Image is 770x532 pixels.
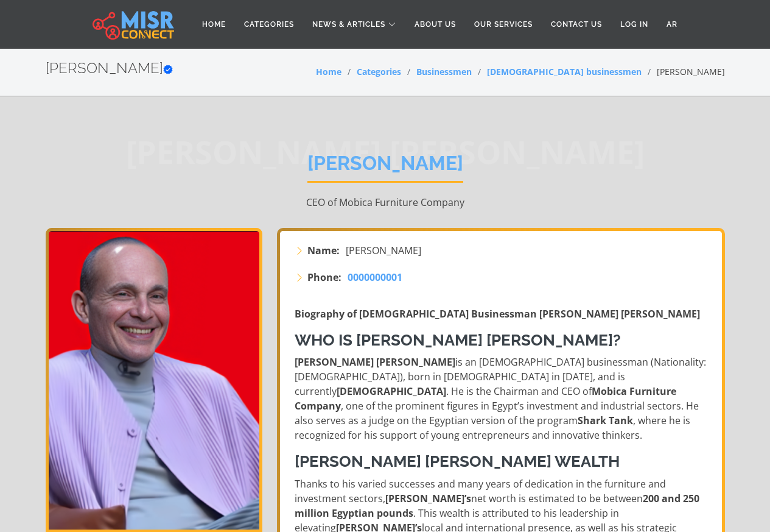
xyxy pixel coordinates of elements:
[316,66,341,77] a: Home
[657,13,687,36] a: AR
[542,13,611,36] a: Contact Us
[578,414,633,427] strong: Shark Tank
[303,13,405,36] a: News & Articles
[295,492,699,520] strong: 200 and 250 million Egyptian pounds
[312,19,385,30] span: News & Articles
[416,66,472,77] a: Businessmen
[337,385,446,398] strong: [DEMOGRAPHIC_DATA]
[295,307,700,321] strong: Biography of [DEMOGRAPHIC_DATA] Businessman [PERSON_NAME] [PERSON_NAME]
[295,331,710,350] h3: Who is [PERSON_NAME] [PERSON_NAME]?
[295,355,455,369] strong: [PERSON_NAME] [PERSON_NAME]
[307,270,341,285] strong: Phone:
[487,66,642,77] a: [DEMOGRAPHIC_DATA] businessmen
[163,65,173,74] svg: Verified account
[46,60,173,77] h2: [PERSON_NAME]
[46,195,725,210] p: CEO of Mobica Furniture Company
[357,66,401,77] a: Categories
[611,13,657,36] a: Log in
[385,492,471,505] strong: [PERSON_NAME]’s
[307,152,463,183] h1: [PERSON_NAME]
[295,385,676,413] strong: Mobica Furniture Company
[295,452,710,471] h3: [PERSON_NAME] [PERSON_NAME] Wealth
[465,13,542,36] a: Our Services
[193,13,235,36] a: Home
[642,65,725,78] li: [PERSON_NAME]
[348,270,402,285] a: 0000000001
[235,13,303,36] a: Categories
[348,271,402,284] span: 0000000001
[307,243,340,258] strong: Name:
[405,13,465,36] a: About Us
[295,355,710,442] p: is an [DEMOGRAPHIC_DATA] businessman (Nationality: [DEMOGRAPHIC_DATA]), born in [DEMOGRAPHIC_DATA...
[93,9,174,40] img: main.misr_connect
[346,243,421,258] span: [PERSON_NAME]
